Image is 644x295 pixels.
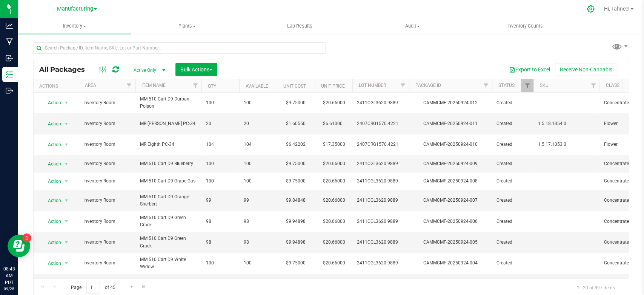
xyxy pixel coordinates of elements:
span: MM 510 Cart D9 Green Crack [140,235,197,249]
td: $9.75000 [277,274,315,295]
span: MM 510 Cart D9 Green Crack [140,214,197,229]
span: MR Eighth PC-34 [140,141,197,148]
span: Action [41,176,61,187]
span: Hi, Tahnee! [604,6,630,12]
td: $9.94898 [277,232,315,253]
span: $20.66000 [319,195,349,206]
span: 100 [244,160,272,167]
span: Action [41,216,61,227]
td: $1.60550 [277,113,315,134]
a: Filter [189,79,201,92]
span: Created [496,141,529,148]
a: Inventory Counts [469,18,581,34]
span: 20 [206,120,235,127]
div: CAMMCMF-20250924-006 [408,218,493,225]
span: 100 [206,178,235,185]
span: MM 510 Cart D9 Durban Poison [140,96,197,110]
span: Created [496,197,529,204]
span: 100 [206,259,235,267]
span: 104 [206,141,235,148]
div: Manage settings [586,5,596,13]
span: All Packages [39,65,92,74]
inline-svg: Outbound [6,87,13,94]
span: select [62,216,71,227]
td: $9.75000 [277,155,315,173]
span: 2411CGL3620.9889 [357,239,404,246]
span: Inventory [18,23,131,29]
span: Bulk Actions [180,66,212,73]
span: Inventory Room [83,99,131,107]
span: $17.35000 [319,139,349,150]
button: Export to Excel [504,63,555,76]
a: Audit [356,18,469,34]
span: Inventory Room [83,178,131,185]
span: Inventory Room [83,120,131,127]
span: 104 [244,141,272,148]
span: Created [496,99,529,107]
p: 08:43 AM PDT [3,266,15,286]
span: $20.66000 [319,158,349,169]
span: Created [496,259,529,267]
a: Go to the next page [126,282,137,292]
span: $20.66000 [319,176,349,187]
span: 1 - 20 of 897 items [571,282,621,293]
span: $20.66000 [319,216,349,227]
span: 2407CRG1570.4221 [357,141,404,148]
span: 100 [206,160,235,167]
span: 1.5.18.1354.0 [538,120,595,127]
span: Created [496,218,529,225]
div: CAMMCMF-20250924-005 [408,239,493,246]
a: Filter [521,79,533,92]
span: 100 [206,99,235,107]
span: select [62,97,71,108]
span: Created [496,178,529,185]
span: 98 [244,239,272,246]
input: 1 [86,282,100,293]
div: CAMMCMF-20250924-004 [408,259,493,267]
span: MM 510 Cart D9 Fruity Pebbles [140,277,197,291]
span: 2411CGL3620.9889 [357,218,404,225]
span: MR [PERSON_NAME] PC-34 [140,120,197,127]
div: Actions [39,83,76,89]
span: Inventory Room [83,259,131,267]
td: $9.75000 [277,93,315,113]
button: Bulk Actions [175,63,217,76]
div: CAMMCMF-20250924-008 [408,178,493,185]
span: Lab Results [277,23,323,29]
a: Inventory [18,18,131,34]
div: CAMMCMF-20250924-007 [408,197,493,204]
span: Action [41,159,61,169]
a: Unit Price [321,83,344,89]
a: Class [606,83,619,88]
span: 20 [244,120,272,127]
a: Qty [207,83,216,89]
button: Receive Non-Cannabis [555,63,617,76]
span: Action [41,97,61,108]
span: Audit [357,23,469,29]
div: CAMMCMF-20250924-011 [408,120,493,127]
p: 09/25 [3,286,15,292]
span: $6.61000 [319,118,346,129]
span: 99 [244,197,272,204]
span: Action [41,119,61,129]
a: Lot Number [358,83,386,88]
span: Manufacturing [57,6,93,12]
span: 99 [206,197,235,204]
a: Filter [123,79,135,92]
span: MM 510 Cart D9 Grape Gas [140,178,197,185]
span: Action [41,237,61,248]
span: $20.66000 [319,258,349,269]
span: 2411CGL3620.9889 [357,259,404,267]
span: MM 510 Cart D9 White Widow [140,256,197,270]
span: 100 [244,178,272,185]
td: $9.75000 [277,173,315,190]
span: select [62,119,71,129]
iframe: Resource center [8,235,30,257]
span: Page of 45 [65,282,121,293]
a: Available [245,83,268,89]
span: Created [496,160,529,167]
td: $6.42202 [277,134,315,155]
inline-svg: Inventory [6,71,13,78]
span: Action [41,258,61,269]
